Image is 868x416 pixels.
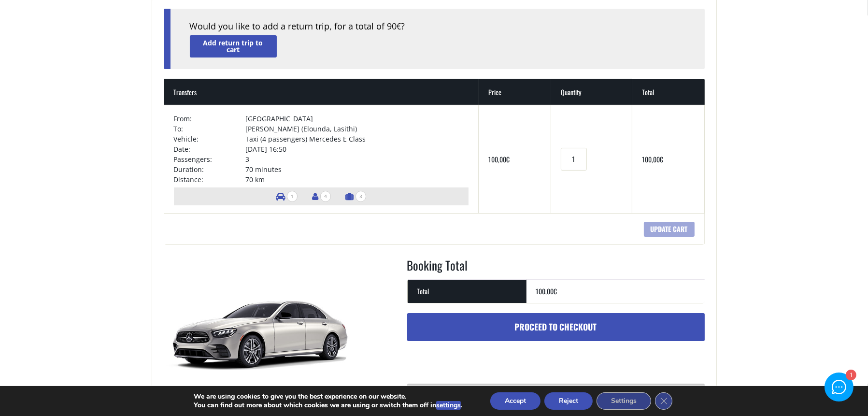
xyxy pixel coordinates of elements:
[561,148,587,171] input: Transfers quantity
[174,144,245,154] td: Date:
[164,257,357,402] img: Taxi (4 passengers) Mercedes E Class
[245,164,469,174] td: 70 minutes
[245,144,469,154] td: [DATE] 16:50
[655,392,672,410] button: Close GDPR Cookie Banner
[490,392,541,410] button: Accept
[660,154,663,164] span: €
[407,313,705,341] a: Proceed to checkout
[287,191,298,202] span: 1
[845,371,855,381] div: 1
[164,79,479,105] th: Transfers
[551,79,632,105] th: Quantity
[644,222,695,237] input: Update cart
[407,257,705,280] h2: Booking Total
[488,154,510,164] bdi: 100,00
[554,286,557,296] span: €
[174,164,245,174] td: Duration:
[556,346,707,373] iframe: Secure express checkout frame
[174,134,245,144] td: Vehicle:
[632,79,705,105] th: Total
[174,174,245,185] td: Distance:
[174,154,245,164] td: Passengers:
[356,191,366,202] span: 3
[408,279,526,303] th: Total
[307,187,336,205] li: Number of passengers
[407,384,705,406] a: Change order
[174,124,245,134] td: To:
[194,401,462,410] p: You can find out more about which cookies we are using or switch them off in .
[341,187,371,205] li: Number of luggage items
[271,187,302,205] li: Number of vehicles
[190,35,277,57] a: Add return trip to cart
[506,154,510,164] span: €
[544,392,593,410] button: Reject
[397,21,401,32] span: €
[245,174,469,185] td: 70 km
[436,401,461,410] button: settings
[597,392,651,410] button: Settings
[642,154,663,164] bdi: 100,00
[405,346,555,373] iframe: Secure express checkout frame
[536,286,557,296] bdi: 100,00
[174,114,245,124] td: From:
[245,124,469,134] td: [PERSON_NAME] (Elounda, Lasithi)
[320,191,331,202] span: 4
[245,154,469,164] td: 3
[245,114,469,124] td: [GEOGRAPHIC_DATA]
[245,134,469,144] td: Taxi (4 passengers) Mercedes E Class
[194,392,462,401] p: We are using cookies to give you the best experience on our website.
[190,20,685,33] div: Would you like to add a return trip, for a total of 90 ?
[479,79,551,105] th: Price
